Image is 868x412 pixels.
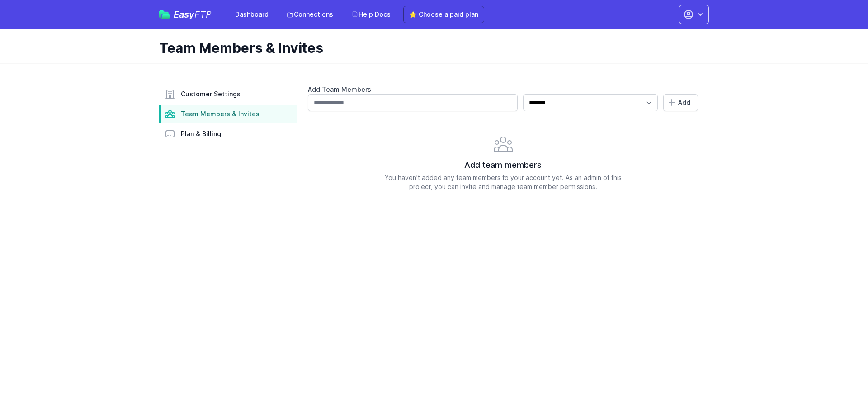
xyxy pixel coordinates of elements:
a: Plan & Billing [159,125,297,143]
span: Add [678,98,690,107]
a: Help Docs [346,6,396,23]
h2: Add team members [308,159,698,171]
a: Team Members & Invites [159,105,297,123]
a: Customer Settings [159,85,297,103]
a: Connections [281,6,339,23]
span: Customer Settings [181,90,241,99]
span: Team Members & Invites [181,109,259,118]
span: FTP [194,9,212,20]
span: Easy [174,10,212,19]
a: ⭐ Choose a paid plan [403,6,484,23]
img: easyftp_logo.png [159,10,170,19]
span: Plan & Billing [181,129,221,138]
p: You haven’t added any team members to your account yet. As an admin of this project, you can invi... [308,173,698,191]
label: Add Team Members [308,85,698,94]
a: Dashboard [230,6,274,23]
a: EasyFTP [159,10,212,19]
h1: Team Members & Invites [159,40,702,56]
button: Add [663,94,698,111]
